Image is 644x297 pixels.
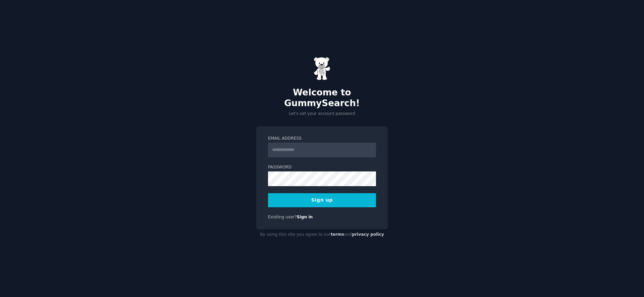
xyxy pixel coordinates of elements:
[268,136,376,142] label: Email Address
[256,87,388,108] h2: Welcome to GummySearch!
[297,215,313,219] a: Sign in
[268,215,297,219] span: Existing user?
[256,111,388,117] p: Let's set your account password
[256,229,388,240] div: By using this site you agree to our and
[268,164,376,170] label: Password
[352,232,384,237] a: privacy policy
[331,232,344,237] a: terms
[268,193,376,207] button: Sign up
[314,57,330,80] img: Gummy Bear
